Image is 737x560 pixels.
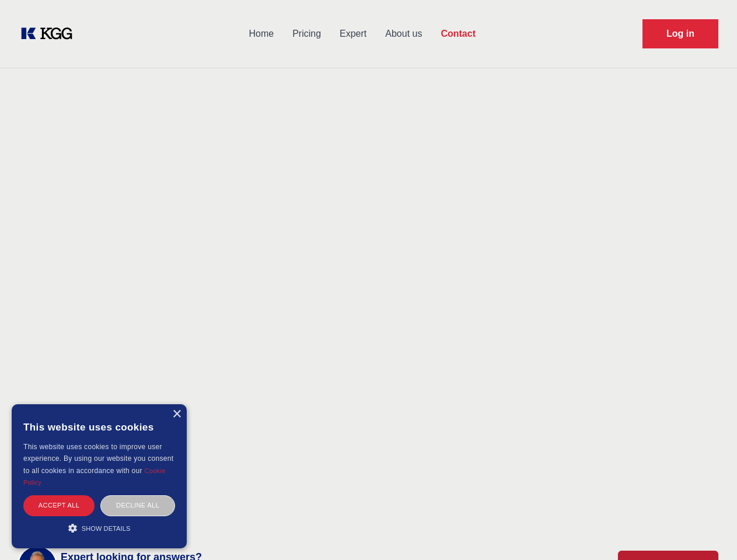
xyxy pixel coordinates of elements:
[23,467,166,486] a: Cookie Policy
[23,413,175,441] div: This website uses cookies
[23,495,95,516] div: Accept all
[376,19,431,49] a: About us
[19,24,82,43] a: KOL Knowledge Platform: Talk to Key External Experts (KEE)
[23,522,175,534] div: Show details
[679,504,737,560] iframe: Chat Widget
[642,19,718,48] a: Request Demo
[172,410,181,419] div: Close
[431,19,485,49] a: Contact
[23,443,173,475] span: This website uses cookies to improve user experience. By using our website you consent to all coo...
[330,19,376,49] a: Expert
[283,19,330,49] a: Pricing
[239,19,283,49] a: Home
[100,495,175,516] div: Decline all
[82,525,131,532] span: Show details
